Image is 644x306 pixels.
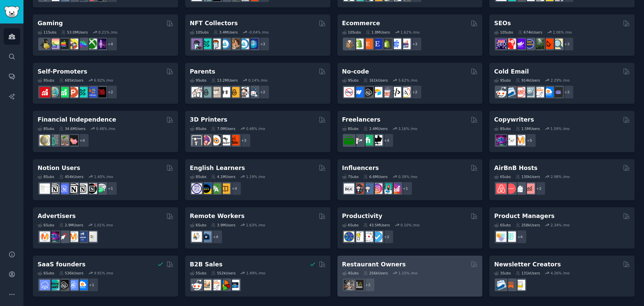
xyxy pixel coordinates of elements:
div: 7.0M Users [211,126,235,131]
img: B_2_B_Selling_Tips [229,280,239,290]
img: FixMyPrint [229,135,239,145]
img: EnglishLearning [201,183,211,194]
div: 9.91 % /mo [94,271,113,275]
div: 6 Sub s [342,223,359,227]
div: + 4 [227,181,241,195]
img: Etsy [363,39,373,49]
img: b2b_sales [534,87,544,97]
img: Emailmarketing [505,87,516,97]
img: InstagramGrowthTips [391,183,401,194]
div: 1.40 % /mo [94,174,113,179]
img: sales [496,87,506,97]
img: NoCodeSaaS [363,87,373,97]
h2: Copywriters [494,116,534,124]
div: 6 Sub s [38,271,54,275]
img: lifehacks [353,231,364,242]
div: 10 Sub s [494,30,513,35]
img: TestMyApp [96,87,106,97]
h2: 3D Printers [190,116,227,124]
div: + 4 [75,133,89,147]
div: 8 Sub s [494,126,511,131]
div: 8 Sub s [38,126,54,131]
div: -0.04 % /mo [248,30,269,35]
img: forhire [344,135,354,145]
div: + 3 [256,37,270,51]
img: SEO [496,135,506,145]
img: AskNotion [77,183,88,194]
img: Airtable [372,87,382,97]
img: nocodelowcode [381,87,392,97]
img: parentsofmultiples [238,87,249,97]
img: ProductManagement [496,231,506,242]
img: ecommercemarketing [391,39,401,49]
div: 43.5M Users [363,223,390,227]
img: The_SEO [552,39,563,49]
div: 10 Sub s [342,30,361,35]
img: 3Dmodeling [201,135,211,145]
img: TechSEO [505,39,516,49]
h2: No-code [342,68,369,76]
div: 454k Users [59,174,84,179]
img: b2b_sales [210,280,221,290]
img: FacebookAds [77,231,88,242]
img: alphaandbetausers [77,87,88,97]
div: 6 Sub s [494,223,511,227]
img: B2BSales [220,280,230,290]
div: + 1 [103,181,117,195]
img: ender3 [220,135,230,145]
img: productivity [363,231,373,242]
img: Fiverr [363,135,373,145]
div: 10 Sub s [190,30,209,35]
img: youtubepromotion [40,87,50,97]
img: NFTmarket [210,39,221,49]
img: toddlers [220,87,230,97]
div: 2.29 % /mo [550,78,570,83]
img: Parents [248,87,258,97]
img: OpenSeaNFT [220,39,230,49]
img: nocode [344,87,354,97]
div: + 3 [237,133,251,147]
img: Instagram [363,183,373,194]
img: BestNotionTemplates [87,183,97,194]
img: LifeProTips [344,231,354,242]
div: + 1 [85,278,99,292]
img: webflow [353,87,364,97]
div: 3 Sub s [494,271,511,275]
h2: Self-Promoters [38,68,87,76]
h2: B2B Sales [190,260,223,269]
div: 6 Sub s [494,174,511,179]
div: 53.0M Users [61,30,88,35]
img: fatFIRE [68,135,78,145]
img: gamers [77,39,88,49]
img: NotionPromote [96,183,106,194]
img: NFTExchange [192,39,202,49]
div: 2.4M Users [363,126,388,131]
img: Freelancers [372,135,382,145]
img: GoogleSearchConsole [543,39,553,49]
img: Notiontemplates [40,183,50,194]
div: 7 Sub s [342,174,359,179]
img: Local_SEO [534,39,544,49]
img: SEO [49,231,59,242]
img: salestechniques [201,280,211,290]
img: SEO_cases [524,39,535,49]
img: language_exchange [210,183,221,194]
img: GummySearch logo [4,6,19,18]
div: 3.16 % /mo [398,126,417,131]
img: EmailOutreach [552,87,563,97]
div: 1.59 % /mo [550,126,570,131]
img: GamerPals [68,39,78,49]
img: coldemail [524,87,535,97]
h2: Advertisers [38,212,76,220]
div: + 5 [522,133,536,147]
div: 3.4M Users [213,30,238,35]
div: 11 Sub s [38,30,56,35]
img: AirBnBInvesting [524,183,535,194]
h2: Freelancers [342,116,381,124]
img: FinancialPlanning [49,135,59,145]
img: NewParents [229,87,239,97]
div: 1.49 % /mo [246,271,265,275]
div: 1.15 % /mo [398,271,418,275]
div: 9 Sub s [38,78,54,83]
img: UKPersonalFinance [40,135,50,145]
